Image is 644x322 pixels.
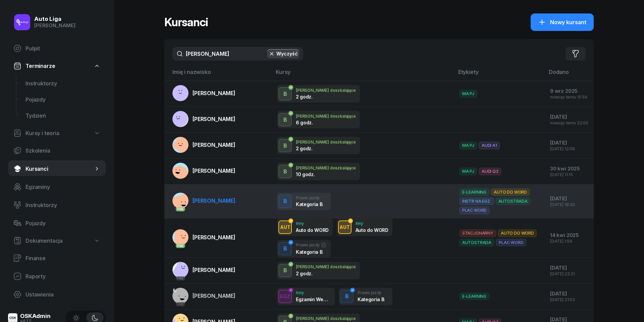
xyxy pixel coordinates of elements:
div: miesiąc temu 15:59 [550,95,588,99]
div: [PERSON_NAME] doszkalające [296,140,356,144]
div: B [281,167,290,176]
span: Egzaminy [25,184,100,190]
a: Raporty [8,268,106,284]
th: Kursy [272,69,454,81]
div: 2 godz. [296,146,331,151]
span: [PERSON_NAME] [193,167,235,174]
span: Kursy i teoria [25,130,59,136]
span: AUTO DO WORD [491,189,530,196]
div: [PERSON_NAME] doszkalające [296,166,356,170]
a: Pulpit [8,40,106,56]
button: EGZ [278,290,292,303]
span: Ustawienia [25,291,100,298]
a: Szkolenia [8,143,106,159]
span: [PERSON_NAME] [193,116,235,122]
span: Szkolenia [25,148,100,154]
button: B [340,290,354,303]
span: PLAC WORD [496,239,526,246]
th: Imię i nazwisko [164,69,272,81]
div: [PERSON_NAME] doszkalające [296,88,356,92]
th: Dodano [545,69,594,81]
a: [PERSON_NAME] [172,111,235,127]
div: AUT [277,223,293,231]
h1: Kursanci [164,16,208,28]
div: [PERSON_NAME] doszkalające [296,316,356,321]
span: [PERSON_NAME] [193,197,235,204]
button: AUT [278,220,292,234]
button: B [278,87,292,100]
div: [DATE] 12:08 [550,147,588,151]
span: Pojazdy [25,220,100,227]
span: E-LEARNING [460,189,489,196]
div: 6 godz. [296,120,331,125]
button: B [278,264,292,277]
span: [PERSON_NAME] [193,234,235,241]
div: B [342,292,352,301]
div: B [281,197,290,206]
span: PLAC WORD [460,207,490,214]
div: Kategoria B [296,249,326,255]
input: Szukaj [172,47,303,61]
a: PKK[PERSON_NAME] [172,229,235,245]
a: Egzaminy [8,179,106,195]
div: Auto do WORD [296,227,329,233]
div: Kategoria B [358,296,384,302]
button: B [278,113,292,126]
span: Instruktorzy [25,80,100,87]
a: PKK[PERSON_NAME] [172,288,235,304]
div: OSKAdmin [20,313,51,319]
div: 14 kwi 2025 [550,232,588,238]
button: Nowy kursant [531,13,594,31]
div: Kategoria B [296,201,322,207]
button: Wyczyść [267,49,299,58]
a: Terminarze [8,58,106,73]
a: Finanse [8,250,106,266]
a: PKK[PERSON_NAME] [172,193,235,209]
span: INSTR NA EGZ. [460,198,494,205]
div: AUT [337,223,353,231]
span: [PERSON_NAME] [193,142,235,148]
div: miesiąc temu 22:00 [550,121,588,125]
div: PKK [176,276,185,281]
span: [PERSON_NAME] [193,292,235,299]
div: [DATE] [550,265,588,271]
a: Pojazdy [8,215,106,231]
a: [PERSON_NAME] [172,163,235,179]
span: Pulpit [25,45,100,52]
span: Raporty [25,273,100,280]
div: B [281,244,290,253]
div: 10 godz. [296,171,331,177]
span: Dokumentacja [25,238,63,244]
div: PKK [176,207,185,211]
span: Nowy kursant [550,19,586,26]
a: Ustawienia [8,286,106,303]
div: [DATE] 11:15 [550,172,588,177]
a: Tydzień [20,108,106,124]
button: B [278,195,292,208]
a: PKK[PERSON_NAME] [172,262,235,278]
div: Auto do WORD [356,227,388,233]
div: [DATE] [550,196,588,202]
a: Dokumentacja [8,233,106,248]
span: MA PJ [460,168,477,175]
span: AUTOSTRADA [460,239,494,246]
div: [DATE] [550,114,588,120]
div: [DATE] 18:30 [550,202,588,207]
span: Instruktorzy [25,202,100,208]
div: Egzamin Wewnętrzny [296,296,331,302]
div: B [281,266,290,275]
div: Prawo jazdy [296,196,322,200]
div: Prawo jazdy [296,242,326,248]
span: Terminarze [25,63,55,69]
a: Kursanci [8,161,106,177]
span: E-LEARNING [460,293,489,300]
div: [DATE] [550,291,588,297]
div: [PERSON_NAME] doszkalające [296,265,356,269]
span: Kursanci [25,166,94,172]
div: [DATE] 22:31 [550,272,588,276]
div: Inny [356,221,388,226]
div: PKK [176,244,185,248]
div: 30 kwi 2025 [550,166,588,172]
div: [DATE] [550,140,588,146]
button: B [278,165,292,178]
